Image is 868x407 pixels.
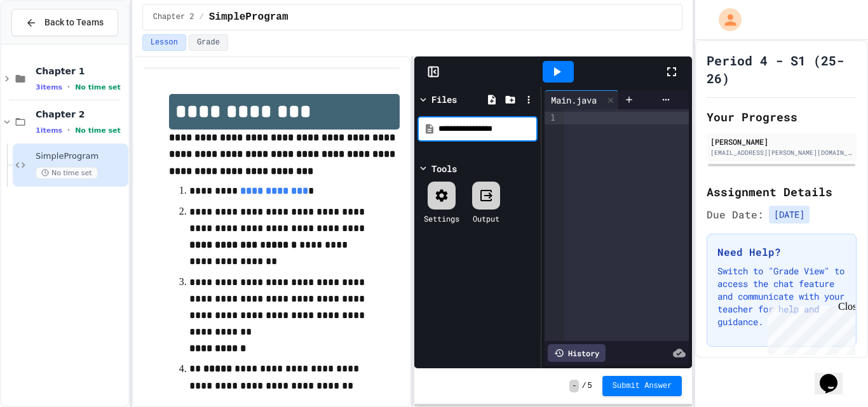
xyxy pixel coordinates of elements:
span: No time set [75,83,121,91]
div: Chat with us now!Close [5,5,88,81]
div: Tools [431,162,457,175]
span: SimpleProgram [209,10,288,25]
div: 1 [545,112,557,124]
span: Back to Teams [44,16,104,29]
div: [PERSON_NAME] [710,136,853,147]
span: Chapter 2 [153,12,194,22]
span: • [67,125,70,135]
div: Main.java [545,93,603,107]
span: 3 items [36,83,62,91]
span: 5 [588,381,592,391]
span: / [200,12,204,22]
span: [DATE] [769,206,810,224]
p: Switch to "Grade View" to access the chat feature and communicate with your teacher for help and ... [717,265,846,328]
span: / [581,381,586,391]
h1: Period 4 - S1 (25-26) [707,51,857,87]
button: Grade [189,34,228,51]
button: Lesson [142,34,186,51]
h3: Need Help? [717,244,846,260]
span: 1 items [36,126,62,135]
span: - [569,380,579,392]
div: Settings [424,213,459,224]
h2: Your Progress [707,108,857,126]
span: Submit Answer [613,381,672,391]
div: My Account [705,5,745,34]
span: • [67,82,70,92]
span: Chapter 1 [36,65,126,77]
iframe: chat widget [763,301,855,355]
div: Main.java [545,90,619,109]
span: No time set [36,167,98,179]
span: No time set [75,126,121,135]
span: SimpleProgram [36,151,126,162]
h2: Assignment Details [707,183,857,201]
div: History [548,344,606,362]
iframe: chat widget [815,356,855,394]
span: Chapter 2 [36,109,126,120]
span: Due Date: [707,207,764,222]
button: Submit Answer [602,376,682,396]
div: [EMAIL_ADDRESS][PERSON_NAME][DOMAIN_NAME] [710,148,853,157]
div: Files [431,93,457,106]
button: Back to Teams [11,9,118,36]
div: Output [473,213,499,224]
